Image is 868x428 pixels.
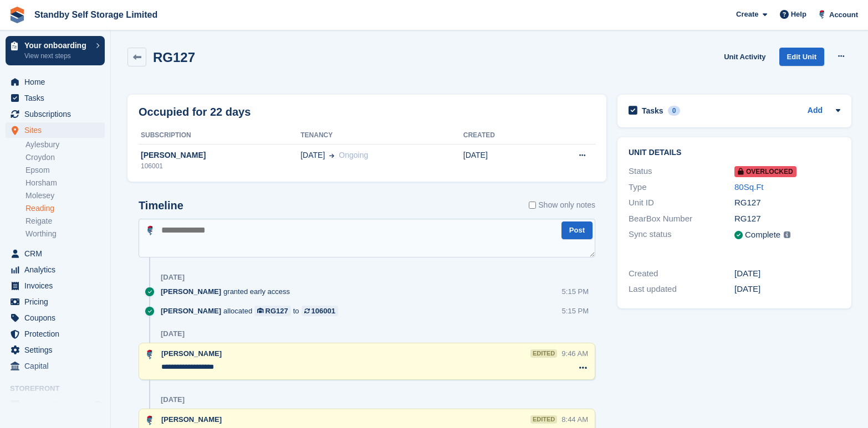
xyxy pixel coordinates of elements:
input: Show only notes [529,199,536,211]
span: Invoices [24,278,91,293]
div: 0 [668,106,681,116]
div: allocated to [161,306,344,316]
span: Account [829,9,858,20]
span: Home [24,74,91,90]
a: menu [6,326,105,342]
span: CRM [24,246,91,261]
span: Settings [24,342,91,358]
a: RG127 [254,306,291,316]
a: menu [6,122,105,138]
a: Preview store [91,398,105,411]
th: Tenancy [300,127,463,145]
span: Pricing [24,294,91,310]
span: Storefront [10,383,110,394]
div: RG127 [734,197,840,209]
div: RG127 [265,306,288,316]
a: menu [6,278,105,293]
a: menu [6,358,105,374]
div: [DATE] [161,395,185,404]
h2: Occupied for 22 days [139,104,251,120]
a: menu [6,294,105,310]
span: Tasks [24,90,91,106]
span: [PERSON_NAME] [161,415,222,424]
a: Epsom [25,165,105,176]
div: [DATE] [161,329,185,338]
a: Horsham [25,178,105,188]
div: RG127 [734,213,840,225]
div: 8:44 AM [561,414,588,425]
a: Croydon [25,152,105,163]
div: [DATE] [734,267,840,280]
div: edited [530,415,557,424]
a: Edit Unit [779,48,824,66]
img: stora-icon-8386f47178a22dfd0bd8f6a31ec36ba5ce8667c1dd55bd0f319d3a0aa187defe.svg [9,7,25,23]
label: Show only notes [529,199,595,211]
a: Standby Self Storage Limited [30,6,162,24]
div: granted early access [161,286,295,297]
span: Protection [24,326,91,342]
a: Reading [25,203,105,214]
img: icon-info-grey-7440780725fd019a000dd9b08b2336e03edf1995a4989e88bcd33f0948082b44.svg [784,231,790,238]
div: Last updated [629,283,734,296]
div: 106001 [139,161,300,171]
img: Glenn Fisher [144,414,156,426]
div: 5:15 PM [562,286,589,297]
button: Post [561,221,593,240]
a: Molesey [25,190,105,201]
h2: Unit details [629,148,840,157]
a: menu [6,246,105,261]
h2: Timeline [139,199,183,212]
a: Worthing [25,229,105,239]
span: [PERSON_NAME] [161,306,221,316]
img: Glenn Fisher [144,348,156,360]
span: Overlocked [734,166,796,177]
div: 5:15 PM [562,306,589,316]
a: menu [6,310,105,326]
div: Created [629,267,734,280]
span: Capital [24,358,91,374]
th: Subscription [139,127,300,145]
a: menu [6,262,105,277]
p: View next steps [24,51,90,61]
span: Ongoing [339,151,368,159]
th: Created [463,127,539,145]
div: Complete [745,229,780,241]
span: [PERSON_NAME] [161,349,222,358]
img: Glenn Fisher [816,9,828,20]
span: [PERSON_NAME] [161,286,221,297]
a: Unit Activity [719,48,770,66]
a: Reigate [25,216,105,226]
a: 106001 [302,306,338,316]
div: [DATE] [734,283,840,296]
h2: Tasks [642,106,663,116]
img: Glenn Fisher [144,224,156,236]
span: Create [736,9,758,20]
div: Sync status [629,228,734,242]
span: [DATE] [300,149,325,161]
a: menu [6,397,105,412]
span: Subscriptions [24,106,91,122]
div: 9:46 AM [561,348,588,359]
a: menu [6,342,105,358]
span: Booking Portal [24,397,91,412]
span: Sites [24,122,91,138]
p: Your onboarding [24,42,90,49]
a: 80Sq.Ft [734,182,764,192]
a: menu [6,106,105,122]
div: Type [629,181,734,194]
div: [PERSON_NAME] [139,149,300,161]
td: [DATE] [463,144,539,177]
div: Unit ID [629,197,734,209]
a: menu [6,90,105,106]
a: Aylesbury [25,140,105,150]
span: Analytics [24,262,91,277]
div: BearBox Number [629,213,734,225]
span: Coupons [24,310,91,326]
a: Your onboarding View next steps [6,36,105,65]
div: [DATE] [161,273,185,282]
span: Help [791,9,806,20]
div: edited [530,349,557,358]
a: menu [6,74,105,90]
div: 106001 [312,306,335,316]
a: Add [808,105,823,117]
